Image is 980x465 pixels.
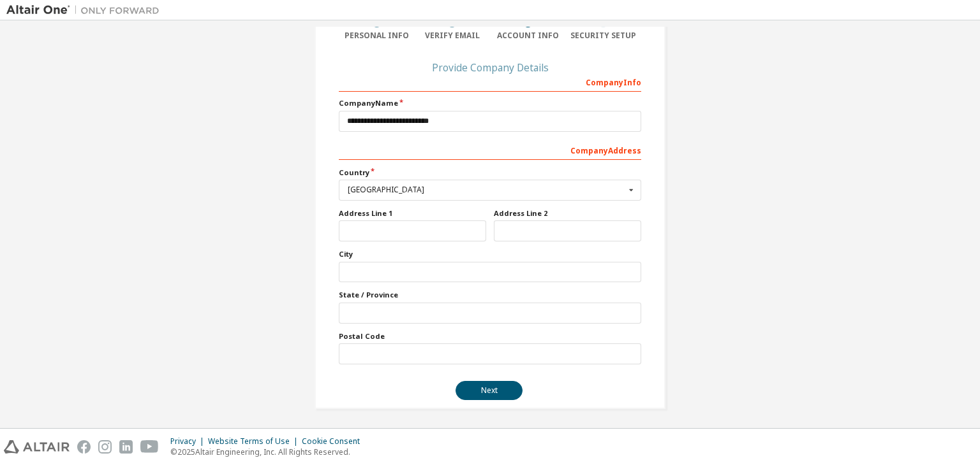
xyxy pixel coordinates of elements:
div: Company Address [339,139,641,160]
label: Country [339,168,641,178]
div: Verify Email [415,31,491,41]
img: youtube.svg [140,440,159,454]
label: Address Line 2 [494,208,641,218]
label: State / Province [339,290,641,300]
img: linkedin.svg [119,440,133,454]
img: Altair One [6,4,166,17]
div: Privacy [170,436,208,447]
div: Cookie Consent [302,436,367,447]
label: City [339,249,641,259]
div: Provide Company Details [339,64,641,71]
label: Address Line 1 [339,208,486,218]
img: instagram.svg [98,440,112,454]
button: Next [456,381,523,400]
img: facebook.svg [77,440,91,454]
div: Personal Info [339,31,415,41]
div: Company Info [339,71,641,92]
img: altair_logo.svg [4,440,70,454]
div: Website Terms of Use [208,436,302,447]
p: © 2025 Altair Engineering, Inc. All Rights Reserved. [170,447,367,457]
div: [GEOGRAPHIC_DATA] [348,186,625,194]
div: Security Setup [566,31,642,41]
label: Postal Code [339,331,641,341]
div: Account Info [490,31,566,41]
label: Company Name [339,98,641,108]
